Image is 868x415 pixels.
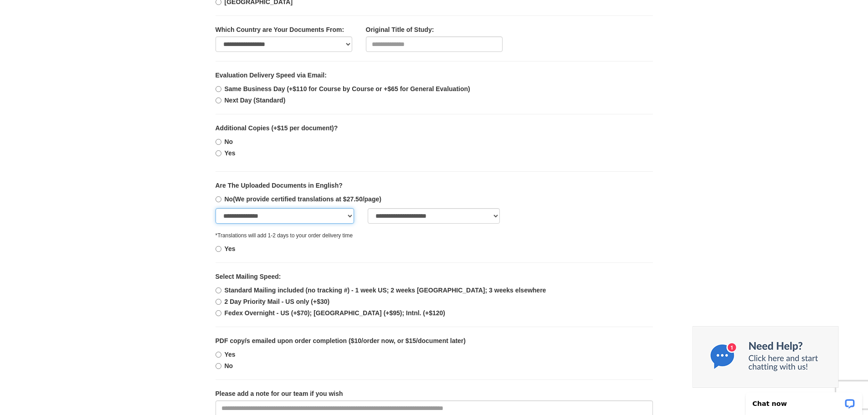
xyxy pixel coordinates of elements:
[216,232,353,239] small: *Translations will add 1-2 days to your order delivery time
[225,351,236,358] b: Yes
[216,352,221,358] input: Yes
[216,389,343,398] label: Please add a note for our team if you wish
[216,86,221,92] input: Same Business Day (+$110 for Course by Course or +$65 for General Evaluation)
[216,150,221,156] input: Yes
[225,85,470,92] b: Same Business Day (+$110 for Course by Course or +$65 for General Evaluation)
[366,25,434,34] label: Original Title of Study:
[225,195,381,203] b: No
[225,149,236,157] b: Yes
[216,287,221,293] input: Standard Mailing included (no tracking #) - 1 week US; 2 weeks [GEOGRAPHIC_DATA]; 3 weeks elsewhere
[216,273,281,280] b: Select Mailing Speed:
[225,97,286,104] b: Next Day (Standard)
[740,386,868,415] iframe: LiveChat chat widget
[225,362,233,369] b: No
[216,25,344,34] label: Which Country are Your Documents From:
[216,124,338,132] b: Additional Copies (+$15 per document)?
[216,182,343,189] b: Are The Uploaded Documents in English?
[225,245,236,252] b: Yes
[216,72,327,79] b: Evaluation Delivery Speed via Email:
[216,299,221,305] input: 2 Day Priority Mail - US only (+$30)
[233,195,381,203] span: (We provide certified translations at $27.50/page)
[225,287,546,294] b: Standard Mailing included (no tracking #) - 1 week US; 2 weeks [GEOGRAPHIC_DATA]; 3 weeks elsewhere
[216,196,221,202] input: No(We provide certified translations at $27.50/page)
[225,298,330,305] b: 2 Day Priority Mail - US only (+$30)
[225,138,233,145] b: No
[216,139,221,145] input: No
[216,337,466,344] b: PDF copy/s emailed upon order completion ($10/order now, or $15/document later)
[216,97,221,103] input: Next Day (Standard)
[216,363,221,369] input: No
[225,309,446,317] b: Fedex Overnight - US (+$70); [GEOGRAPHIC_DATA] (+$95); Intnl. (+$120)
[693,326,838,388] img: Chat now
[216,310,221,316] input: Fedex Overnight - US (+$70); [GEOGRAPHIC_DATA] (+$95); Intnl. (+$120)
[216,246,221,252] input: Yes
